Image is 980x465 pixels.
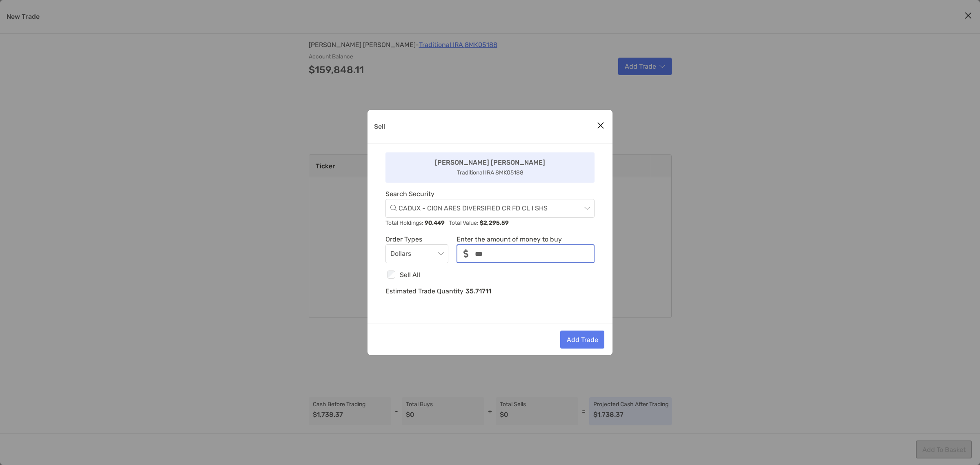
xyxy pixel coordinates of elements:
[385,189,595,199] p: Search Security
[399,199,590,217] span: CADUX - CION ARES DIVERSIFIED CR FD CL I SHS
[449,218,509,228] p: Total Value:
[385,218,445,228] p: Total Holdings:
[465,286,491,296] p: 35.71711
[385,286,463,296] p: Estimated Trade Quantity
[480,218,509,228] strong: $2,295.59
[435,157,545,168] p: [PERSON_NAME] [PERSON_NAME]
[463,249,469,258] img: input icon
[400,270,420,280] p: Sell All
[367,110,612,355] div: Sell
[457,168,523,178] p: Traditional IRA 8MK05188
[595,120,607,132] button: Close modal
[385,234,448,244] p: Order Types
[560,331,604,349] button: Add Trade
[374,121,385,132] p: Sell
[390,245,443,263] span: Dollars
[425,218,445,228] strong: 90.449
[457,234,595,244] p: Enter the amount of money to buy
